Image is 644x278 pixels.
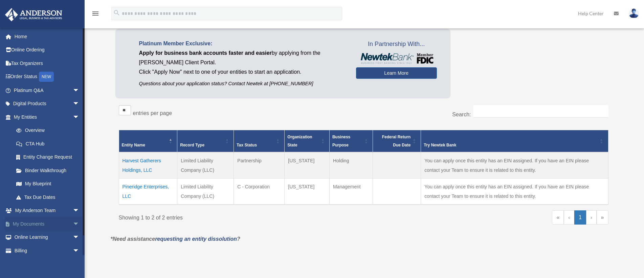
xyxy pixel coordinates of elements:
a: 1 [574,210,586,225]
a: Binder Walkthrough [9,164,86,177]
a: Online Ordering [5,43,90,57]
img: NewtekBankLogoSM.png [359,53,434,64]
i: search [113,9,120,17]
div: Showing 1 to 2 of 2 entries [119,210,359,223]
span: arrow_drop_down [73,110,86,124]
label: Search: [452,112,471,117]
td: [US_STATE] [285,152,330,179]
em: *Need assistance ? [111,236,240,242]
a: My Blueprint [9,177,86,191]
td: [US_STATE] [285,179,330,205]
td: Limited Liability Company (LLC) [177,152,234,179]
a: Last [597,210,608,225]
i: menu [91,9,99,18]
a: My Documentsarrow_drop_down [5,217,90,231]
a: My Anderson Teamarrow_drop_down [5,204,90,217]
span: arrow_drop_down [73,97,86,111]
a: Next [586,210,597,225]
td: You can apply once this entity has an EIN assigned. If you have an EIN please contact your Team t... [421,179,608,205]
a: First [552,210,564,225]
span: In Partnership With... [356,39,437,50]
span: arrow_drop_down [73,204,86,218]
span: Federal Return Due Date [382,135,411,147]
a: My Entitiesarrow_drop_down [5,110,86,124]
th: Entity Name: Activate to invert sorting [119,130,177,153]
td: Harvest Gatherers Holdings, LLC [119,152,177,179]
span: Record Type [180,143,204,147]
th: Record Type: Activate to sort [177,130,234,153]
span: Apply for business bank accounts faster and easier [139,50,272,56]
a: Platinum Q&Aarrow_drop_down [5,84,90,97]
span: Entity Name [122,143,145,147]
th: Business Purpose: Activate to sort [329,130,373,153]
div: Try Newtek Bank [424,141,598,149]
a: Tax Due Dates [9,190,86,204]
td: You can apply once this entity has an EIN assigned. If you have an EIN please contact your Team t... [421,152,608,179]
label: entries per page [133,110,172,116]
a: Tax Organizers [5,56,90,70]
span: Business Purpose [332,135,350,147]
p: by applying from the [PERSON_NAME] Client Portal. [139,48,346,67]
span: arrow_drop_down [73,231,86,245]
p: Click "Apply Now" next to one of your entities to start an application. [139,67,346,77]
span: arrow_drop_down [73,244,86,258]
td: C - Corporation [234,179,285,205]
a: Order StatusNEW [5,70,90,84]
a: Home [5,30,90,43]
a: Entity Change Request [9,150,86,164]
a: CTA Hub [9,137,86,150]
a: Learn More [356,67,437,79]
td: Pineridge Enterprises, LLC [119,179,177,205]
th: Organization State: Activate to sort [285,130,330,153]
span: arrow_drop_down [73,84,86,97]
th: Tax Status: Activate to sort [234,130,285,153]
td: Management [329,179,373,205]
a: Billingarrow_drop_down [5,244,90,257]
img: Anderson Advisors Platinum Portal [3,8,64,21]
th: Federal Return Due Date: Activate to sort [373,130,421,153]
a: menu [91,12,99,18]
a: Digital Productsarrow_drop_down [5,97,90,111]
div: NEW [39,72,54,82]
a: Overview [9,124,83,137]
span: arrow_drop_down [73,217,86,231]
td: Limited Liability Company (LLC) [177,179,234,205]
img: User Pic [629,8,639,18]
a: Online Learningarrow_drop_down [5,231,90,244]
span: Tax Status [237,143,257,147]
td: Partnership [234,152,285,179]
th: Try Newtek Bank : Activate to sort [421,130,608,153]
p: Questions about your application status? Contact Newtek at [PHONE_NUMBER] [139,79,346,88]
a: Previous [564,210,574,225]
span: Organization State [287,135,312,147]
p: Platinum Member Exclusive: [139,39,346,48]
a: requesting an entity dissolution [155,236,237,242]
td: Holding [329,152,373,179]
